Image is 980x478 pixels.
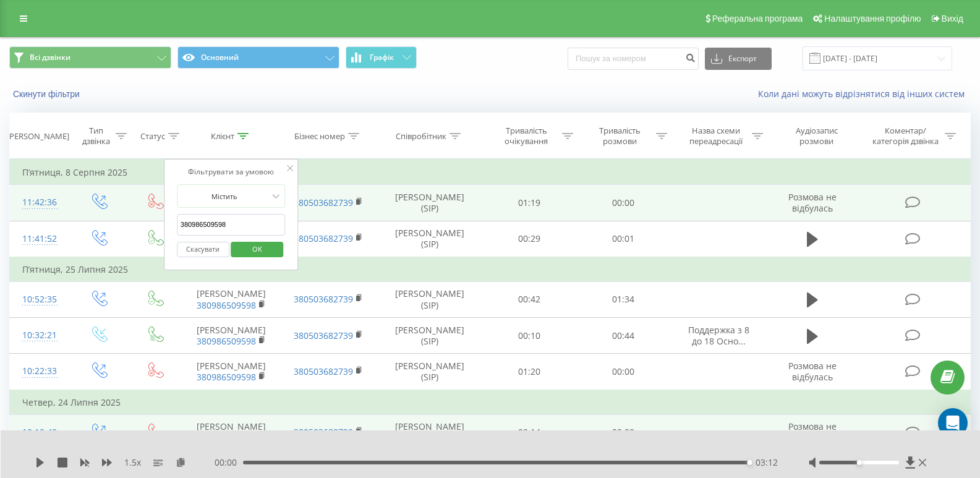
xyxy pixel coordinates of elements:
[856,460,861,465] div: Accessibility label
[377,185,482,221] td: [PERSON_NAME] (SIP)
[22,190,58,215] div: 11:42:36
[758,88,971,100] a: Коли дані можуть відрізнятися вiд інших систем
[824,14,921,23] span: Налаштування профілю
[182,354,280,390] td: [PERSON_NAME]
[788,360,837,383] span: Розмова не відбулась
[377,221,482,257] td: [PERSON_NAME] (SIP)
[869,126,942,147] div: Коментар/категорія дзвінка
[576,318,670,354] td: 00:44
[10,257,971,282] td: П’ятниця, 25 Липня 2025
[294,293,353,305] a: 380503682739
[576,221,670,257] td: 00:01
[705,48,772,70] button: Експорт
[938,408,968,438] div: Open Intercom Messenger
[683,126,749,147] div: Назва схеми переадресації
[10,390,971,415] td: Четвер, 24 Липня 2025
[177,214,286,236] input: Введіть значення
[182,281,280,317] td: [PERSON_NAME]
[22,359,58,383] div: 10:22:33
[294,426,353,438] a: 380503682739
[778,126,854,147] div: Аудіозапис розмови
[756,456,778,469] span: 03:12
[22,227,58,251] div: 11:41:52
[576,281,670,317] td: 01:34
[788,191,837,214] span: Розмова не відбулась
[294,197,353,208] a: 380503682739
[22,288,58,312] div: 10:52:35
[140,131,165,142] div: Статус
[197,335,256,347] a: 380986509598
[377,281,482,317] td: [PERSON_NAME] (SIP)
[177,46,339,69] button: Основний
[377,318,482,354] td: [PERSON_NAME] (SIP)
[22,420,58,445] div: 10:19:49
[576,354,670,390] td: 00:00
[22,323,58,348] div: 10:32:21
[942,14,963,23] span: Вихід
[587,126,653,147] div: Тривалість розмови
[482,354,576,390] td: 01:20
[576,414,670,451] td: 00:00
[568,48,699,70] input: Пошук за номером
[482,221,576,257] td: 00:29
[493,126,559,147] div: Тривалість очікування
[396,131,446,142] div: Співробітник
[182,414,280,451] td: [PERSON_NAME]
[377,354,482,390] td: [PERSON_NAME] (SIP)
[294,131,345,142] div: Бізнес номер
[346,46,417,69] button: Графік
[215,456,243,469] span: 00:00
[712,14,803,23] span: Реферальна програма
[688,324,749,347] span: Поддержка з 8 до 18 Осно...
[177,166,286,178] div: Фільтрувати за умовою
[182,318,280,354] td: [PERSON_NAME]
[211,131,234,142] div: Клієнт
[482,185,576,221] td: 01:19
[294,330,353,341] a: 380503682739
[9,88,86,100] button: Скинути фільтри
[10,160,971,185] td: П’ятниця, 8 Серпня 2025
[576,185,670,221] td: 00:00
[240,239,275,258] span: OK
[30,53,70,62] span: Всі дзвінки
[747,460,752,465] div: Accessibility label
[294,365,353,377] a: 380503682739
[482,414,576,451] td: 00:14
[197,299,256,311] a: 380986509598
[294,233,353,244] a: 380503682739
[124,456,141,469] span: 1.5 x
[482,281,576,317] td: 00:42
[370,53,394,62] span: Графік
[7,131,69,142] div: [PERSON_NAME]
[177,242,229,257] button: Скасувати
[9,46,171,69] button: Всі дзвінки
[197,371,256,383] a: 380986509598
[80,126,112,147] div: Тип дзвінка
[377,414,482,451] td: [PERSON_NAME] (SIP)
[482,318,576,354] td: 00:10
[788,420,837,443] span: Розмова не відбулась
[231,242,284,257] button: OK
